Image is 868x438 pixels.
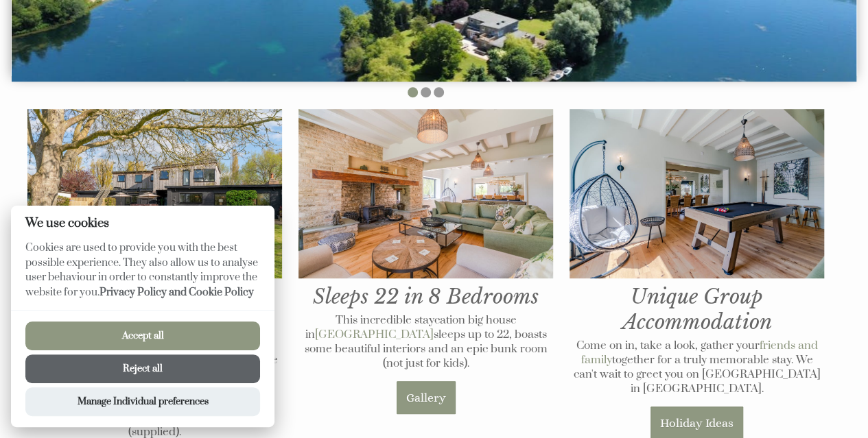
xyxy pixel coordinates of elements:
a: Privacy Policy and Cookie Policy [99,286,254,299]
a: Gallery [397,381,456,414]
img: Games room at The Island in Oxfordshire [570,109,824,278]
h1: Unique Group Accommodation [570,109,824,334]
h1: Sleeps 22 in 8 Bedrooms [298,109,553,309]
img: Living room at The Island in Oxfordshire [298,109,553,278]
button: Manage Individual preferences [25,387,260,416]
p: Cookies are used to provide you with the best possible experience. They also allow us to analyse ... [11,241,274,310]
h2: We use cookies [11,217,274,230]
a: [GEOGRAPHIC_DATA] [315,328,434,342]
img: The Island in Oxfordshire [27,109,282,278]
button: Accept all [25,321,260,350]
p: This incredible staycation big house in sleeps up to 22, boasts some beautiful interiors and an e... [298,313,553,371]
a: friends and family [581,339,818,367]
button: Reject all [25,354,260,383]
p: Come on in, take a look, gather your together for a truly memorable stay. We can't wait to greet ... [570,339,824,396]
h1: House on its own Private Island! [27,109,282,334]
